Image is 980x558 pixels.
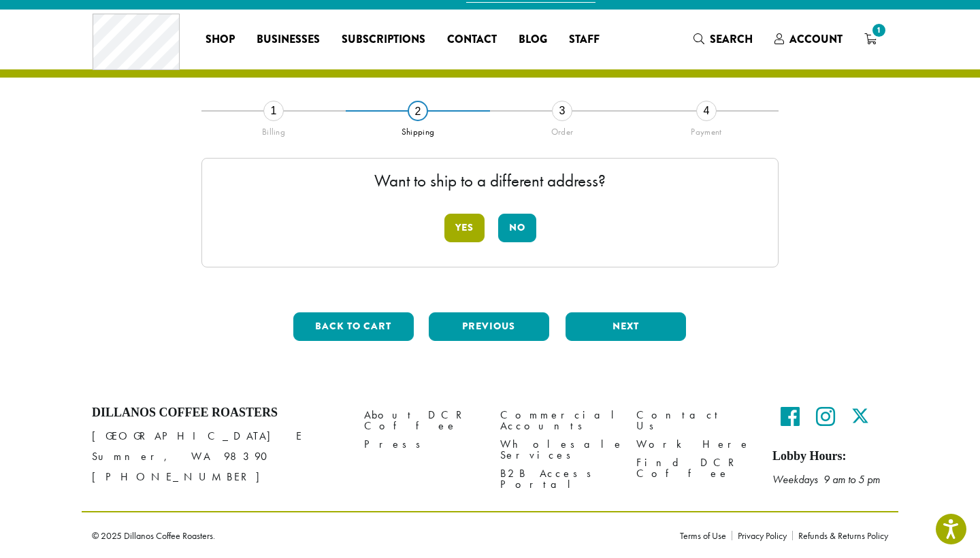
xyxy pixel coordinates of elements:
[92,531,659,540] p: © 2025 Dillanos Coffee Roasters.
[92,406,344,421] h4: Dillanos Coffee Roasters
[696,101,717,121] div: 4
[636,406,752,435] a: Contact Us
[680,531,732,540] a: Terms of Use
[772,472,880,487] em: Weekdays 9 am to 5 pm
[569,31,600,48] span: Staff
[206,31,235,48] span: Shop
[346,121,490,137] div: Shipping
[342,31,425,48] span: Subscriptions
[490,121,634,137] div: Order
[789,31,843,47] span: Account
[500,464,616,493] a: B2B Access Portal
[732,531,792,540] a: Privacy Policy
[447,31,497,48] span: Contact
[429,312,549,341] button: Previous
[293,312,414,341] button: Back to cart
[636,453,752,482] a: Find DCR Coffee
[364,406,480,435] a: About DCR Coffee
[636,435,752,453] a: Work Here
[792,531,888,540] a: Refunds & Returns Policy
[92,426,344,487] p: [GEOGRAPHIC_DATA] E Sumner, WA 98390 [PHONE_NUMBER]
[634,121,779,137] div: Payment
[566,312,686,341] button: Next
[710,31,753,47] span: Search
[870,21,888,39] span: 1
[498,214,536,242] button: No
[772,449,888,464] h5: Lobby Hours:
[552,101,572,121] div: 3
[263,101,284,121] div: 1
[500,406,616,435] a: Commercial Accounts
[216,172,764,189] p: Want to ship to a different address?
[257,31,320,48] span: Businesses
[201,121,346,137] div: Billing
[195,29,246,50] a: Shop
[408,101,428,121] div: 2
[558,29,610,50] a: Staff
[683,28,764,50] a: Search
[500,435,616,464] a: Wholesale Services
[364,435,480,453] a: Press
[519,31,547,48] span: Blog
[444,214,485,242] button: Yes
